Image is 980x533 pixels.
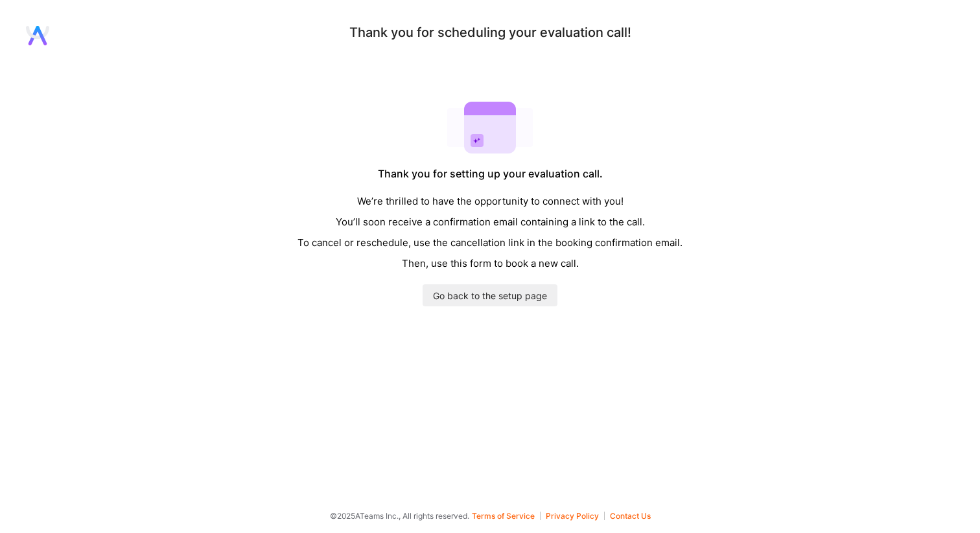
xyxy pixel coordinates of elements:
div: We’re thrilled to have the opportunity to connect with you! You’ll soon receive a confirmation em... [297,191,682,274]
button: Contact Us [610,512,651,520]
button: Privacy Policy [546,512,605,520]
span: © 2025 ATeams Inc., All rights reserved. [330,509,469,523]
button: Terms of Service [472,512,541,520]
div: Thank you for setting up your evaluation call. [378,167,603,181]
a: Go back to the setup page [423,284,557,306]
div: Thank you for scheduling your evaluation call! [349,26,631,40]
